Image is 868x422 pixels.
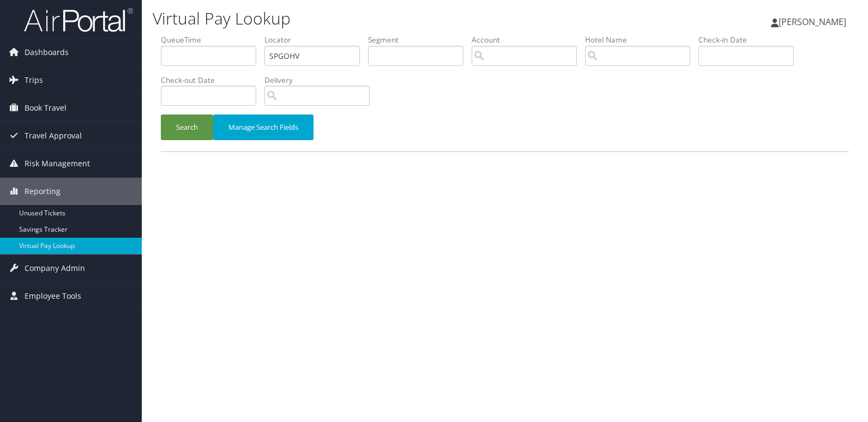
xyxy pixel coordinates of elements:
span: Travel Approval [25,122,82,149]
img: airportal-logo.png [24,7,133,33]
label: Delivery [264,75,378,86]
span: Risk Management [25,150,90,177]
button: Manage Search Fields [213,114,314,140]
button: Search [161,114,213,140]
label: Segment [368,34,472,45]
span: Book Travel [25,94,67,122]
h1: Virtual Pay Lookup [153,7,622,30]
a: [PERSON_NAME] [771,5,857,38]
label: Account [472,34,585,45]
span: Dashboards [25,39,69,66]
label: Check-in Date [698,34,802,45]
span: [PERSON_NAME] [779,16,846,28]
label: Locator [264,34,368,45]
span: Company Admin [25,255,85,282]
span: Reporting [25,178,61,205]
label: Hotel Name [585,34,698,45]
label: QueueTime [161,34,264,45]
span: Trips [25,67,43,94]
label: Check-out Date [161,75,264,86]
span: Employee Tools [25,282,81,310]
